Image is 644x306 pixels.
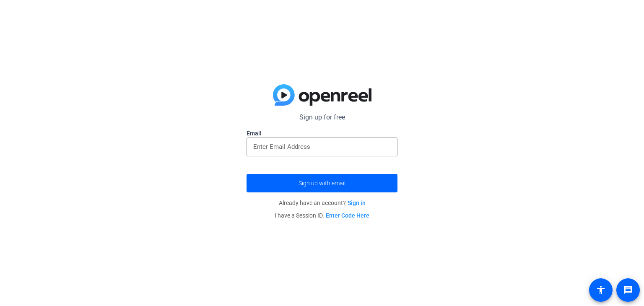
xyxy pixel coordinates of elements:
button: Sign up with email [247,174,397,192]
mat-icon: accessibility [596,285,606,295]
a: Sign in [348,200,366,206]
mat-icon: message [623,285,633,295]
a: Enter Code Here [326,212,369,219]
input: Enter Email Address [253,142,391,152]
span: Already have an account? [279,200,366,206]
span: I have a Session ID. [275,212,369,219]
p: Sign up for free [247,112,397,122]
img: blue-gradient.svg [273,84,371,106]
label: Email [247,129,397,137]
